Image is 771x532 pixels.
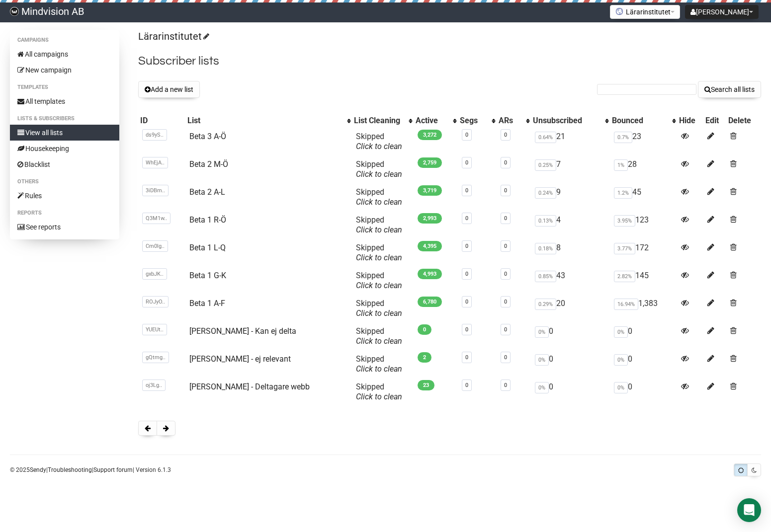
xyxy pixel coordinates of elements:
td: 0 [610,322,677,350]
a: [PERSON_NAME] - Kan ej delta [189,326,296,336]
th: Bounced: No sort applied, activate to apply an ascending sort [610,114,677,128]
a: 0 [465,159,468,166]
th: Active: No sort applied, activate to apply an ascending sort [414,114,458,128]
span: 1.2% [614,187,632,199]
a: Beta 1 G-K [189,271,226,280]
a: Click to clean [356,225,402,234]
span: 2,759 [418,157,442,168]
a: Blacklist [10,156,119,172]
a: 0 [465,326,468,333]
a: Beta 1 L-Q [189,243,226,252]
span: 0% [535,326,549,338]
span: 0.7% [614,132,632,143]
a: 0 [504,354,507,361]
div: Hide [679,116,701,126]
span: 3.95% [614,215,635,227]
div: Unsubscribed [533,116,600,126]
td: 9 [531,183,610,211]
p: © 2025 | | | Version 6.1.3 [10,464,171,475]
td: 123 [610,211,677,239]
th: ARs: No sort applied, activate to apply an ascending sort [497,114,531,128]
span: Skipped [356,159,402,179]
span: 0.85% [535,271,556,282]
a: Click to clean [356,197,402,207]
a: Housekeeping [10,141,119,156]
span: 0.24% [535,187,556,199]
span: 0% [614,354,628,366]
span: 3,272 [418,130,442,140]
a: Click to clean [356,308,402,318]
div: Open Intercom Messenger [737,498,761,522]
td: 4 [531,211,610,239]
a: Click to clean [356,169,402,179]
div: Delete [728,116,759,126]
li: Reports [10,207,119,219]
span: Cm0lg.. [142,240,168,252]
span: Skipped [356,354,402,374]
td: 7 [531,155,610,183]
span: 0% [535,382,549,393]
a: All templates [10,93,119,109]
span: gQtmg.. [142,352,169,363]
span: 0.18% [535,243,556,254]
span: 0.25% [535,159,556,171]
a: 0 [465,215,468,222]
span: Skipped [356,215,402,234]
span: 16.94% [614,299,638,310]
span: Skipped [356,132,402,151]
a: [PERSON_NAME] - Deltagare webb [189,382,310,391]
a: 0 [465,382,468,388]
th: Edit: No sort applied, sorting is disabled [703,114,726,128]
a: Beta 3 A-Ö [189,132,226,141]
img: 358cf83fc0a1f22260b99cc53525f852 [10,7,19,16]
a: 0 [504,215,507,222]
span: Skipped [356,326,402,346]
button: Search all lists [698,81,761,98]
a: 0 [465,243,468,249]
a: Beta 2 A-L [189,187,225,197]
a: 0 [465,354,468,361]
td: 8 [531,239,610,267]
span: 4,395 [418,241,442,251]
span: 2,993 [418,213,442,224]
div: ID [140,116,183,126]
a: Support forum [93,466,133,473]
h2: Subscriber lists [138,52,761,70]
a: 0 [504,159,507,166]
div: List [187,116,342,126]
span: 0% [614,382,628,393]
a: [PERSON_NAME] - ej relevant [189,354,291,364]
span: Skipped [356,187,402,207]
td: 28 [610,155,677,183]
span: 23 [418,380,434,390]
span: 6,780 [418,297,442,307]
td: 0 [610,378,677,406]
a: Beta 1 R-Ö [189,215,226,225]
span: ds9yS.. [142,129,167,141]
td: 0 [531,378,610,406]
div: ARs [499,116,521,126]
a: View all lists [10,125,119,141]
img: favicons [615,7,623,15]
span: ROJyO.. [142,296,169,307]
th: List Cleaning: No sort applied, activate to apply an ascending sort [352,114,414,128]
a: 0 [465,132,468,138]
span: 0 [418,324,431,335]
th: Unsubscribed: No sort applied, activate to apply an ascending sort [531,114,610,128]
a: 0 [504,243,507,249]
a: Sendy [30,466,46,473]
a: Click to clean [356,281,402,290]
span: oj3Lg.. [142,380,166,391]
div: Bounced [612,116,667,126]
a: 0 [504,271,507,277]
button: Add a new list [138,81,200,98]
td: 0 [531,322,610,350]
a: 0 [465,271,468,277]
span: 3iDBm.. [142,185,169,196]
th: ID: No sort applied, sorting is disabled [138,114,185,128]
div: Segs [460,116,487,126]
a: Click to clean [356,142,402,151]
th: Segs: No sort applied, activate to apply an ascending sort [458,114,497,128]
a: Troubleshooting [48,466,92,473]
td: 21 [531,128,610,155]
